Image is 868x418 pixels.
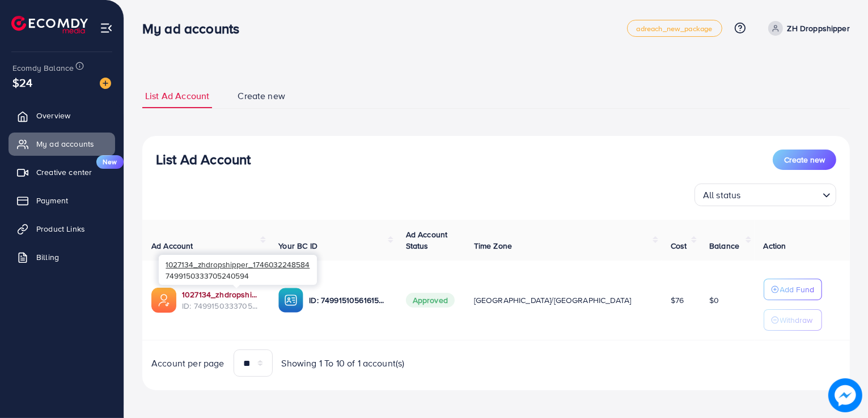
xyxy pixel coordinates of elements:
[9,161,115,184] a: Creative centerNew
[764,21,850,36] a: ZH Droppshipper
[282,357,405,370] span: Showing 1 To 10 of 1 account(s)
[278,240,317,251] span: Your BC ID
[671,295,684,306] span: $76
[36,195,68,206] span: Payment
[238,89,285,103] span: Create new
[773,150,836,170] button: Create new
[100,22,113,35] img: menu
[709,240,739,251] span: Balance
[828,378,862,412] img: image
[166,259,310,270] span: 1027134_zhdropshipper_1746032248584
[9,189,115,212] a: Payment
[406,229,448,251] span: Ad Account Status
[637,25,713,32] span: adreach_new_package
[278,288,303,313] img: ic-ba-acc.ded83a64.svg
[145,89,209,103] span: List Ad Account
[780,283,815,296] p: Add Fund
[474,295,632,306] span: [GEOGRAPHIC_DATA]/[GEOGRAPHIC_DATA]
[182,300,260,312] span: ID: 7499150333705240594
[9,246,115,268] a: Billing
[787,22,850,35] p: ZH Droppshipper
[182,289,260,300] a: 1027134_zhdropshipper_1746032248584
[100,78,111,89] img: image
[151,288,176,313] img: ic-ads-acc.e4c84228.svg
[11,16,88,33] img: logo
[142,20,248,37] h3: My ad accounts
[744,185,818,203] input: Search for option
[764,240,786,251] span: Action
[9,133,115,155] a: My ad accounts
[695,184,836,206] div: Search for option
[36,110,70,121] span: Overview
[151,240,193,251] span: Ad Account
[701,187,743,203] span: All status
[780,313,813,327] p: Withdraw
[671,240,687,251] span: Cost
[36,167,92,178] span: Creative center
[764,309,822,331] button: Withdraw
[12,62,74,74] span: Ecomdy Balance
[159,255,317,285] div: 7499150333705240594
[36,138,94,150] span: My ad accounts
[709,295,719,306] span: $0
[627,20,722,37] a: adreach_new_package
[96,155,124,169] span: New
[156,151,251,168] h3: List Ad Account
[151,357,225,370] span: Account per page
[36,223,85,234] span: Product Links
[12,74,32,91] span: $24
[9,104,115,127] a: Overview
[36,251,59,263] span: Billing
[309,293,387,307] p: ID: 7499151056161505281
[764,279,822,300] button: Add Fund
[9,217,115,240] a: Product Links
[784,154,825,165] span: Create new
[474,240,512,251] span: Time Zone
[406,293,455,308] span: Approved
